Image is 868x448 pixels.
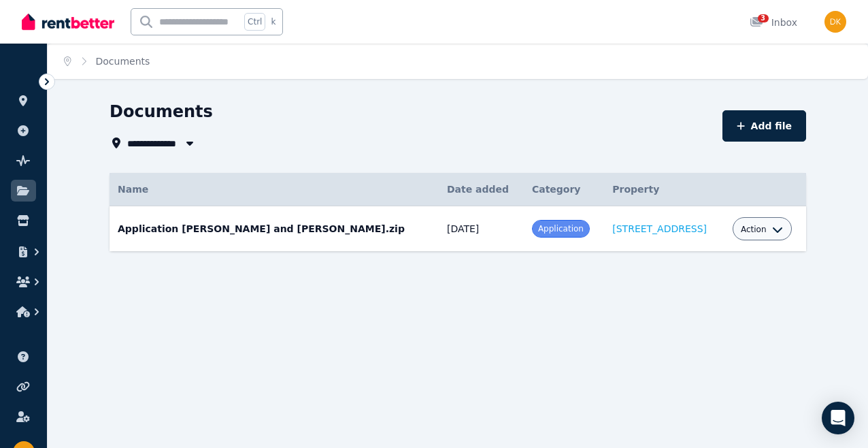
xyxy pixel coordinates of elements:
[48,44,166,79] nav: Breadcrumb
[824,11,846,33] img: dkkmadeleine20@gmail.com
[439,173,524,206] th: Date added
[439,206,524,252] td: [DATE]
[524,173,604,206] th: Category
[750,16,797,29] div: Inbox
[741,224,783,235] button: Action
[110,206,439,252] td: Application [PERSON_NAME] and [PERSON_NAME].zip
[741,224,767,235] span: Action
[538,224,584,234] span: Application
[118,184,148,195] span: Name
[612,223,707,234] a: [STREET_ADDRESS]
[110,101,213,123] h1: Documents
[96,54,150,68] span: Documents
[758,14,769,22] span: 3
[244,13,265,31] span: Ctrl
[271,16,276,27] span: k
[22,12,114,32] img: RentBetter
[822,402,854,434] div: Open Intercom Messenger
[604,173,724,206] th: Property
[722,110,806,142] button: Add file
